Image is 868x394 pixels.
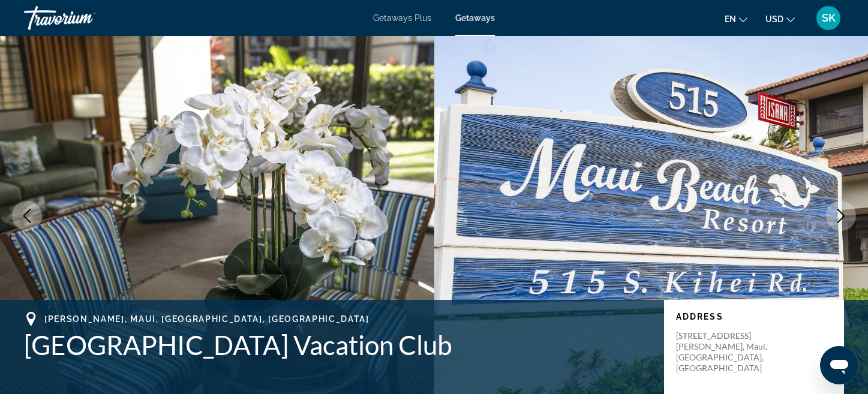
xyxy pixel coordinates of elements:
span: USD [765,14,783,24]
button: User Menu [813,5,844,31]
a: Getaways Plus [373,13,431,23]
a: Travorium [24,2,144,34]
button: Change currency [765,10,795,28]
span: [PERSON_NAME], Maui, [GEOGRAPHIC_DATA], [GEOGRAPHIC_DATA] [44,314,370,324]
button: Next image [826,201,856,231]
span: en [725,14,736,24]
span: SK [822,12,836,24]
h1: [GEOGRAPHIC_DATA] Vacation Club [24,329,652,360]
a: Getaways [455,13,495,23]
p: [STREET_ADDRESS] [PERSON_NAME], Maui, [GEOGRAPHIC_DATA], [GEOGRAPHIC_DATA] [676,330,772,374]
p: Address [676,312,832,321]
button: Previous image [12,201,42,231]
button: Change language [725,10,747,28]
iframe: Button to launch messaging window [820,346,858,384]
